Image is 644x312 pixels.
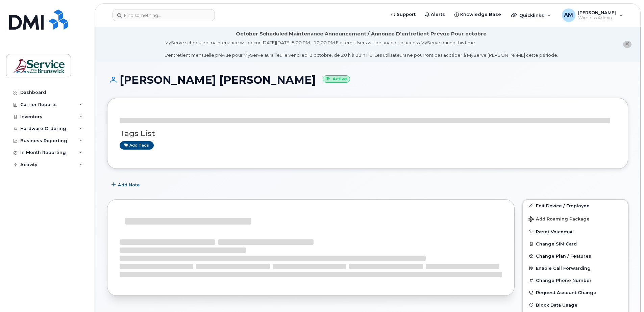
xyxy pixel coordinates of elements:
button: Change Phone Number [523,274,628,286]
button: Change SIM Card [523,238,628,250]
button: Add Roaming Package [523,212,628,226]
span: Change Plan / Features [536,254,591,259]
a: Edit Device / Employee [523,200,628,212]
a: Add tags [120,141,154,150]
button: Reset Voicemail [523,226,628,238]
h3: Tags List [120,129,616,138]
button: Block Data Usage [523,299,628,311]
button: Enable Call Forwarding [523,262,628,274]
button: Request Account Change [523,286,628,298]
span: Add Roaming Package [528,216,590,223]
span: Add Note [118,182,140,188]
div: October Scheduled Maintenance Announcement / Annonce D'entretient Prévue Pour octobre [236,30,487,37]
h1: [PERSON_NAME] [PERSON_NAME] [107,74,628,86]
button: Add Note [107,179,146,191]
button: Change Plan / Features [523,250,628,262]
span: Enable Call Forwarding [536,266,591,271]
div: MyServe scheduled maintenance will occur [DATE][DATE] 8:00 PM - 10:00 PM Eastern. Users will be u... [165,40,558,58]
button: close notification [623,41,631,48]
small: Active [323,75,350,83]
